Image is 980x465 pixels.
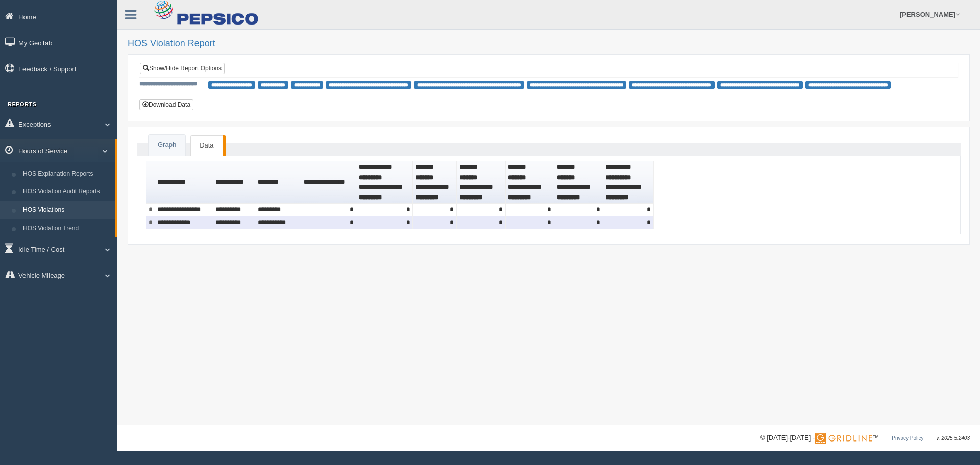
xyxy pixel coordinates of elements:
a: HOS Violations [18,201,115,219]
button: Download Data [139,99,193,110]
img: Gridline [815,433,872,444]
th: Sort column [457,161,506,204]
a: HOS Violation Trend [18,219,115,238]
th: Sort column [506,161,555,204]
a: HOS Violation Audit Reports [18,183,115,201]
div: © [DATE]-[DATE] - ™ [760,433,970,444]
a: Show/Hide Report Options [140,63,225,74]
a: Graph [149,135,185,156]
span: v. 2025.5.2403 [937,435,970,441]
th: Sort column [356,161,413,204]
th: Sort column [413,161,457,204]
a: Data [190,135,223,156]
h2: HOS Violation Report [128,39,970,49]
th: Sort column [155,161,213,204]
a: HOS Explanation Reports [18,165,115,183]
th: Sort column [603,161,654,204]
th: Sort column [554,161,603,204]
th: Sort column [301,161,356,204]
a: Privacy Policy [892,435,923,441]
th: Sort column [255,161,301,204]
th: Sort column [213,161,256,204]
